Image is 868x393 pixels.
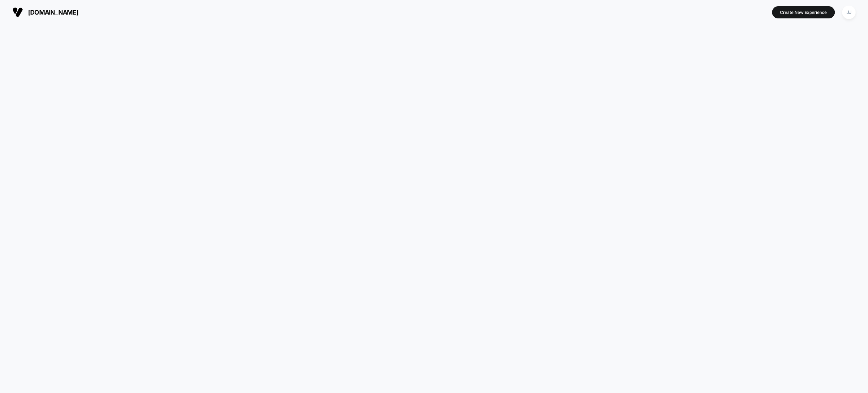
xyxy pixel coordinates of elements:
img: Visually logo [12,7,23,17]
div: JJ [842,6,856,19]
button: JJ [840,5,858,19]
button: Create New Experience [772,6,835,18]
span: [DOMAIN_NAME] [28,9,78,16]
button: [DOMAIN_NAME] [10,7,80,18]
